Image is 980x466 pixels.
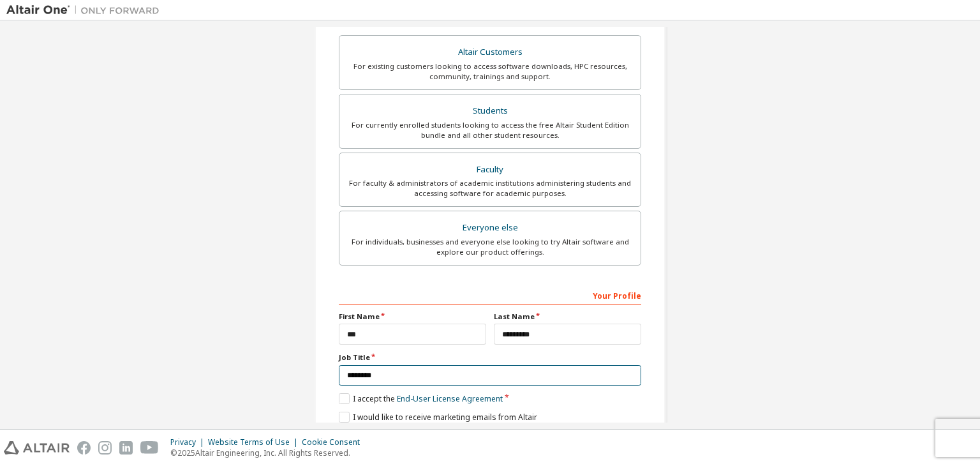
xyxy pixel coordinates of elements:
[208,437,302,447] div: Website Terms of Use
[77,441,91,455] img: facebook.svg
[339,412,537,423] label: I would like to receive marketing emails from Altair
[347,237,633,257] div: For individuals, businesses and everyone else looking to try Altair software and explore our prod...
[347,120,633,140] div: For currently enrolled students looking to access the free Altair Student Edition bundle and all ...
[347,178,633,199] div: For faculty & administrators of academic institutions administering students and accessing softwa...
[170,437,208,447] div: Privacy
[339,285,641,305] div: Your Profile
[339,393,503,404] label: I accept the
[397,393,503,404] a: End-User License Agreement
[98,441,112,455] img: instagram.svg
[347,161,633,179] div: Faculty
[339,312,486,322] label: First Name
[4,441,70,455] img: altair_logo.svg
[170,447,367,458] p: © 2025 Altair Engineering, Inc. All Rights Reserved.
[494,312,641,322] label: Last Name
[347,219,633,237] div: Everyone else
[347,61,633,82] div: For existing customers looking to access software downloads, HPC resources, community, trainings ...
[302,437,367,447] div: Cookie Consent
[140,441,159,455] img: youtube.svg
[347,43,633,61] div: Altair Customers
[6,4,166,17] img: Altair One
[119,441,133,455] img: linkedin.svg
[339,352,641,363] label: Job Title
[347,102,633,120] div: Students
